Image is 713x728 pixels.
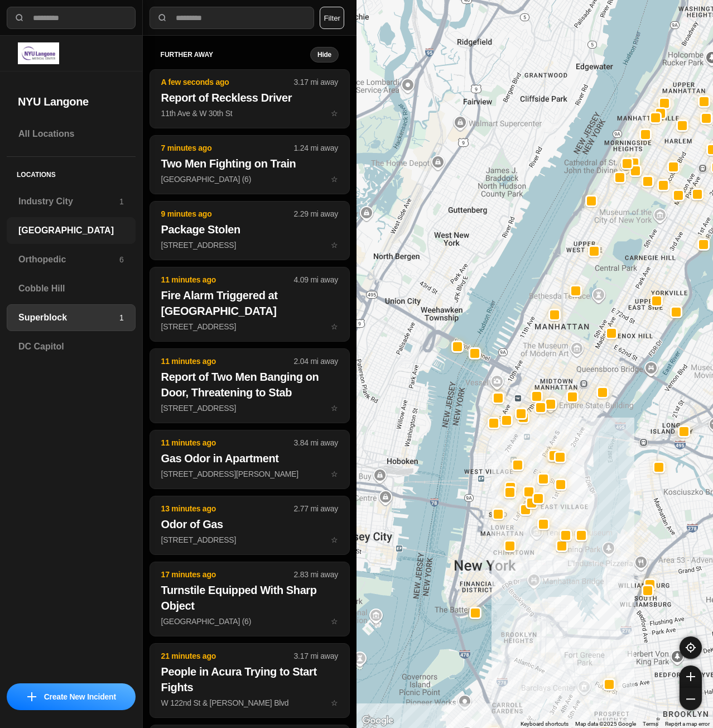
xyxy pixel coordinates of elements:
[150,469,350,478] a: 11 minutes ago3.84 mi awayGas Odor in Apartment[STREET_ADDRESS][PERSON_NAME]star
[161,142,294,154] p: 7 minutes ago
[161,569,294,580] p: 17 minutes ago
[161,403,338,414] p: [STREET_ADDRESS]
[161,156,338,171] h2: Two Men Fighting on Train
[161,222,338,237] h2: Package Stolen
[27,692,36,701] img: icon
[18,127,124,141] h3: All Locations
[18,311,119,324] h3: Superblock
[7,304,136,331] a: Superblock1
[317,50,331,59] small: Hide
[7,246,136,273] a: Orthopedic6
[14,12,25,23] img: search
[161,274,294,285] p: 11 minutes ago
[150,643,350,718] button: 21 minutes ago3.17 mi awayPeople in Acura Trying to Start FightsW 122nd St & [PERSON_NAME] Blvdstar
[119,312,124,323] p: 1
[7,188,136,215] a: Industry City1
[294,274,338,285] p: 4.09 mi away
[294,356,338,367] p: 2.04 mi away
[294,76,338,88] p: 3.17 mi away
[331,322,338,331] span: star
[150,322,350,331] a: 11 minutes ago4.09 mi awayFire Alarm Triggered at [GEOGRAPHIC_DATA][STREET_ADDRESS]star
[161,451,338,466] h2: Gas Odor in Apartment
[331,109,338,118] span: star
[18,253,119,266] h3: Orthopedic
[18,224,124,237] h3: [GEOGRAPHIC_DATA]
[150,403,350,413] a: 11 minutes ago2.04 mi awayReport of Two Men Banging on Door, Threatening to Stab[STREET_ADDRESS]star
[119,196,124,207] p: 1
[161,240,338,251] p: [STREET_ADDRESS]
[294,208,338,219] p: 2.29 mi away
[359,713,396,728] a: Open this area in Google Maps (opens a new window)
[161,356,294,367] p: 11 minutes ago
[150,616,350,626] a: 17 minutes ago2.83 mi awayTurnstile Equipped With Sharp Object[GEOGRAPHIC_DATA] (6)star
[161,90,338,106] h2: Report of Reckless Driver
[331,470,338,478] span: star
[150,201,350,260] button: 9 minutes ago2.29 mi awayPackage Stolen[STREET_ADDRESS]star
[310,47,339,63] button: Hide
[157,12,168,23] img: search
[150,69,350,128] button: A few seconds ago3.17 mi awayReport of Reckless Driver11th Ave & W 30th Ststar
[161,321,338,332] p: [STREET_ADDRESS]
[18,94,124,109] h2: NYU Langone
[150,698,350,707] a: 21 minutes ago3.17 mi awayPeople in Acura Trying to Start FightsW 122nd St & [PERSON_NAME] Blvdstar
[150,174,350,184] a: 7 minutes ago1.24 mi awayTwo Men Fighting on Train[GEOGRAPHIC_DATA] (6)star
[161,650,294,662] p: 21 minutes ago
[119,254,124,265] p: 6
[331,617,338,626] span: star
[161,174,338,185] p: [GEOGRAPHIC_DATA] (6)
[150,267,350,342] button: 11 minutes ago4.09 mi awayFire Alarm Triggered at [GEOGRAPHIC_DATA][STREET_ADDRESS]star
[331,175,338,184] span: star
[161,108,338,119] p: 11th Ave & W 30th St
[150,348,350,423] button: 11 minutes ago2.04 mi awayReport of Two Men Banging on Door, Threatening to Stab[STREET_ADDRESS]star
[161,616,338,627] p: [GEOGRAPHIC_DATA] (6)
[294,142,338,154] p: 1.24 mi away
[150,430,350,489] button: 11 minutes ago3.84 mi awayGas Odor in Apartment[STREET_ADDRESS][PERSON_NAME]star
[521,720,569,728] button: Keyboard shortcuts
[161,437,294,448] p: 11 minutes ago
[150,496,350,555] button: 13 minutes ago2.77 mi awayOdor of Gas[STREET_ADDRESS]star
[150,240,350,250] a: 9 minutes ago2.29 mi awayPackage Stolen[STREET_ADDRESS]star
[331,241,338,250] span: star
[161,697,338,708] p: W 122nd St & [PERSON_NAME] Blvd
[7,121,136,147] a: All Locations
[7,683,136,710] button: iconCreate New Incident
[643,721,658,727] a: Terms (opens in new tab)
[161,503,294,514] p: 13 minutes ago
[18,195,119,208] h3: Industry City
[7,217,136,244] a: [GEOGRAPHIC_DATA]
[686,695,695,703] img: zoom-out
[161,50,310,59] h5: further away
[161,664,338,695] h2: People in Acura Trying to Start Fights
[161,468,338,480] p: [STREET_ADDRESS][PERSON_NAME]
[161,534,338,545] p: [STREET_ADDRESS]
[150,562,350,636] button: 17 minutes ago2.83 mi awayTurnstile Equipped With Sharp Object[GEOGRAPHIC_DATA] (6)star
[686,672,695,681] img: zoom-in
[44,691,116,702] p: Create New Incident
[680,636,702,659] button: recenter
[161,582,338,614] h2: Turnstile Equipped With Sharp Object
[320,7,344,29] button: Filter
[680,688,702,710] button: zoom-out
[7,333,136,360] a: DC Capitol
[161,369,338,400] h2: Report of Two Men Banging on Door, Threatening to Stab
[18,340,124,353] h3: DC Capitol
[150,135,350,194] button: 7 minutes ago1.24 mi awayTwo Men Fighting on Train[GEOGRAPHIC_DATA] (6)star
[294,503,338,514] p: 2.77 mi away
[331,404,338,413] span: star
[18,42,59,64] img: logo
[680,665,702,688] button: zoom-in
[294,650,338,662] p: 3.17 mi away
[359,713,396,728] img: Google
[150,535,350,544] a: 13 minutes ago2.77 mi awayOdor of Gas[STREET_ADDRESS]star
[294,569,338,580] p: 2.83 mi away
[665,721,710,727] a: Report a map error
[7,275,136,302] a: Cobble Hill
[331,698,338,707] span: star
[575,721,636,727] span: Map data ©2025 Google
[161,208,294,219] p: 9 minutes ago
[161,76,294,88] p: A few seconds ago
[294,437,338,448] p: 3.84 mi away
[161,516,338,532] h2: Odor of Gas
[18,282,124,295] h3: Cobble Hill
